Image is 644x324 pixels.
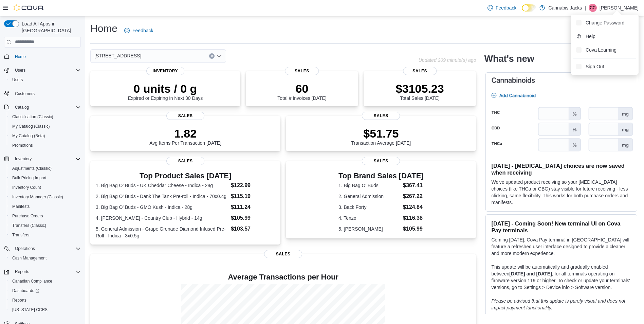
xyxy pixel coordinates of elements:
div: Expired or Expiring in Next 30 Days [128,82,203,101]
div: Transaction Average [DATE] [351,127,411,146]
span: Promotions [12,143,33,148]
input: Dark Mode [522,4,536,12]
dt: 5. [PERSON_NAME] [338,226,400,232]
span: Inventory Count [10,183,81,192]
button: My Catalog (Classic) [7,122,84,131]
p: 60 [277,82,326,95]
a: My Catalog (Beta) [10,132,48,140]
dt: 2. Big Bag O' Buds - Dank The Tank Pre-roll - Indica - 70x0.4g [96,193,228,200]
button: Catalog [1,103,84,112]
h3: [DATE] - Coming Soon! New terminal UI on Cova Pay terminals [491,220,631,234]
button: Manifests [7,202,84,211]
button: Reports [12,268,32,276]
h3: [DATE] - [MEDICAL_DATA] choices are now saved when receiving [491,162,631,176]
dt: 1. Big Bag O' Buds - UK Cheddar Cheese - Indica - 28g [96,182,228,189]
img: Cova [14,4,44,11]
button: Change Password [573,17,636,28]
p: This update will be automatically and gradually enabled between , for all terminals operating on ... [491,264,631,291]
span: Reports [12,268,81,276]
span: Reports [10,296,81,304]
a: Home [12,53,29,61]
a: Transfers (Classic) [10,221,49,230]
span: Inventory [15,156,32,162]
a: Feedback [485,1,519,15]
dd: $122.99 [231,181,275,190]
span: Promotions [10,141,81,149]
button: Customers [1,89,84,98]
span: Sales [264,250,302,258]
span: Help [586,33,595,40]
p: $3105.23 [396,82,444,95]
span: [US_STATE] CCRS [12,307,48,312]
div: Total # Invoices [DATE] [277,82,326,101]
dd: $115.19 [231,192,275,200]
span: Canadian Compliance [12,278,52,284]
span: Adjustments (Classic) [12,166,52,171]
em: Please be advised that this update is purely visual and does not impact payment functionality. [491,298,625,310]
button: Inventory Count [7,183,84,192]
a: Transfers [10,231,32,239]
button: Transfers [7,230,84,240]
div: Corey Casola [589,4,597,12]
span: Cash Management [12,255,47,261]
span: Inventory Manager (Classic) [10,193,81,201]
div: Total Sales [DATE] [396,82,444,101]
span: Inventory Count [12,185,41,190]
span: Washington CCRS [10,306,81,314]
span: Bulk Pricing Import [10,174,81,182]
span: Load All Apps in [GEOGRAPHIC_DATA] [19,20,81,34]
span: Sales [166,157,204,165]
dd: $111.24 [231,203,275,211]
button: Reports [1,267,84,276]
a: Reports [10,296,29,304]
span: Sales [362,157,400,165]
span: Adjustments (Classic) [10,164,81,173]
button: [US_STATE] CCRS [7,305,84,314]
span: Sales [403,67,437,75]
span: Catalog [12,103,81,111]
span: Bulk Pricing Import [12,175,47,181]
button: Reports [7,295,84,305]
button: Open list of options [217,53,222,59]
dd: $267.22 [403,192,424,200]
span: Transfers [10,231,81,239]
button: Inventory Manager (Classic) [7,192,84,202]
p: Updated 209 minute(s) ago [419,57,476,63]
div: Avg Items Per Transaction [DATE] [149,127,221,146]
button: Operations [12,245,38,253]
button: Sign Out [573,61,636,72]
a: Adjustments (Classic) [10,164,54,173]
span: Users [12,77,23,83]
button: Cash Management [7,253,84,263]
span: Canadian Compliance [10,277,81,285]
span: My Catalog (Classic) [10,122,81,130]
span: Home [15,54,26,59]
button: Cova Learning [573,44,636,55]
button: Classification (Classic) [7,112,84,122]
p: 1.82 [149,127,221,140]
p: $51.75 [351,127,411,140]
p: | [585,4,586,12]
a: Customers [12,90,37,98]
span: Customers [15,91,35,96]
button: Operations [1,244,84,253]
button: My Catalog (Beta) [7,131,84,141]
span: Home [12,52,81,61]
span: Classification (Classic) [10,113,81,121]
span: Inventory Manager (Classic) [12,194,63,200]
button: Inventory [12,155,34,163]
a: Inventory Count [10,183,44,192]
dd: $367.41 [403,181,424,190]
p: Coming [DATE], Cova Pay terminal in [GEOGRAPHIC_DATA] will feature a refreshed user interface des... [491,236,631,257]
a: Purchase Orders [10,212,46,220]
button: Canadian Compliance [7,276,84,286]
span: Transfers (Classic) [12,223,46,228]
a: My Catalog (Classic) [10,122,53,130]
span: Operations [15,246,35,251]
span: Customers [12,89,81,98]
h3: Top Product Sales [DATE] [96,172,275,180]
span: Cash Management [10,254,81,262]
dd: $103.57 [231,225,275,233]
button: Help [573,31,636,42]
p: We've updated product receiving so your [MEDICAL_DATA] choices (like THCa or CBG) stay visible fo... [491,179,631,206]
